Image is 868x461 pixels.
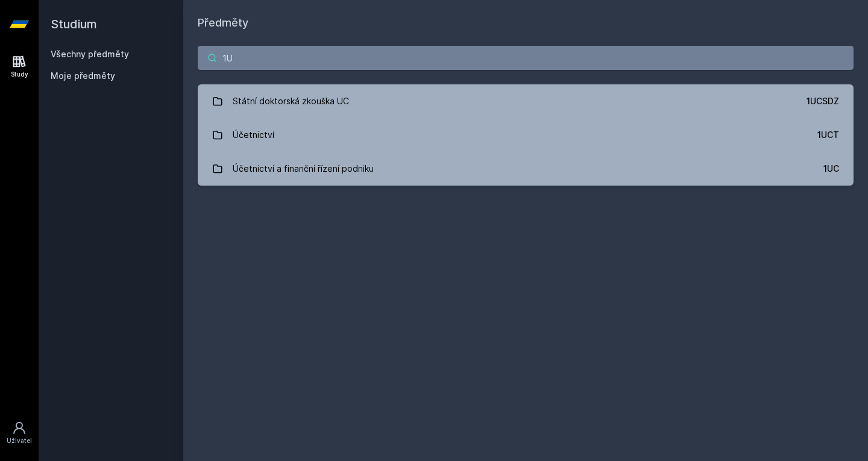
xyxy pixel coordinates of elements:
[198,46,854,70] input: Název nebo ident předmětu…
[817,129,839,141] div: 1UCT
[198,14,854,31] h1: Předměty
[807,95,839,107] div: 1UCSDZ
[233,157,374,181] div: Účetnictví a finanční řízení podniku
[51,70,115,82] span: Moje předměty
[2,415,36,451] a: Uživatel
[2,48,36,85] a: Study
[233,89,349,113] div: Státní doktorská zkouška UC
[198,118,854,152] a: Účetnictví 1UCT
[233,123,274,147] div: Účetnictví
[11,70,28,79] div: Study
[198,84,854,118] a: Státní doktorská zkouška UC 1UCSDZ
[7,436,32,445] div: Uživatel
[823,163,839,175] div: 1UC
[198,152,854,186] a: Účetnictví a finanční řízení podniku 1UC
[51,49,129,59] a: Všechny předměty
